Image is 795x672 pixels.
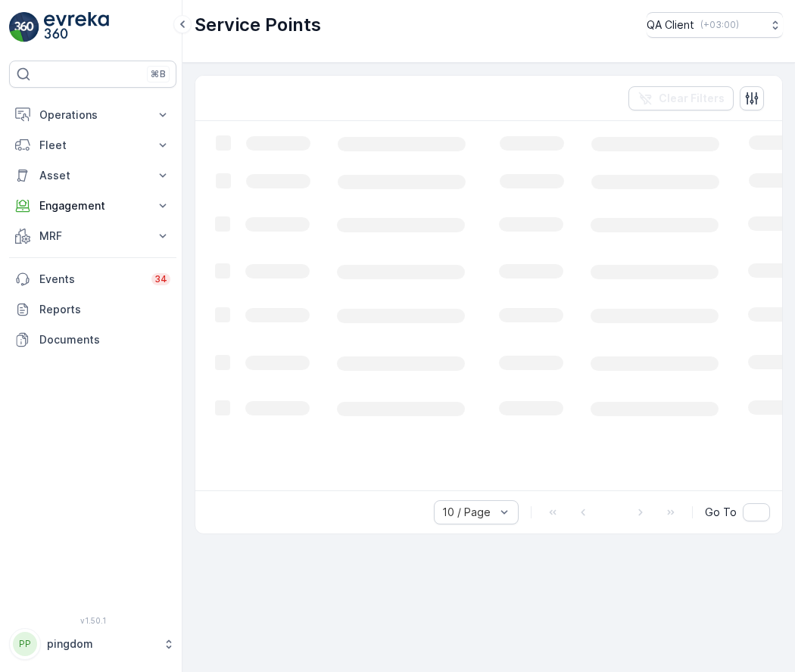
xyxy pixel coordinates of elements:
p: 34 [154,273,167,285]
p: Events [39,272,142,287]
p: Engagement [39,198,146,213]
p: pingdom [47,636,155,652]
p: Operations [39,107,146,123]
p: QA Client [647,17,694,33]
p: ( +03:00 ) [700,19,739,31]
button: Operations [9,100,176,130]
p: Clear Filters [659,91,725,106]
button: Clear Filters [628,86,734,110]
button: PPpingdom [9,628,176,660]
button: Engagement [9,191,176,221]
button: QA Client(+03:00) [647,12,783,38]
span: v 1.50.1 [9,616,176,625]
p: MRF [39,229,146,244]
p: Service Points [195,13,321,37]
p: Documents [39,332,170,347]
button: Fleet [9,130,176,160]
p: ⌘B [151,68,166,80]
span: Go To [705,505,737,520]
button: Asset [9,160,176,191]
p: Fleet [39,138,146,153]
a: Events34 [9,264,176,294]
p: Asset [39,168,146,183]
a: Reports [9,294,176,325]
a: Documents [9,325,176,355]
div: PP [13,632,37,656]
img: logo_light-DOdMpM7g.png [44,12,109,42]
button: MRF [9,221,176,251]
img: logo [9,12,39,42]
p: Reports [39,302,170,317]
